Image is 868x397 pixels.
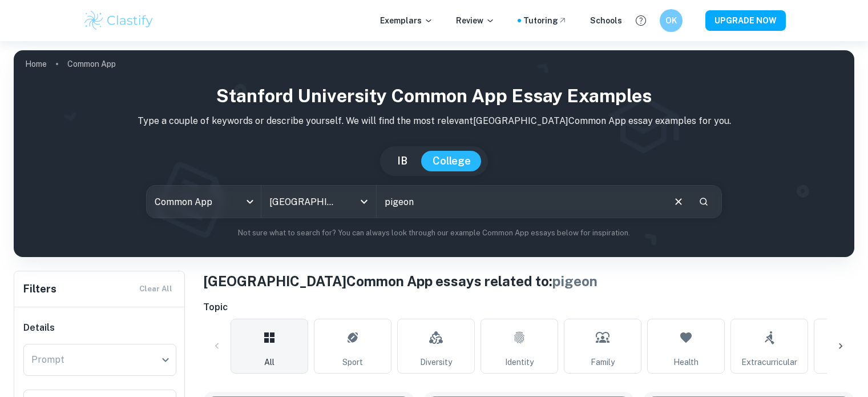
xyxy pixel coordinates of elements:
h6: OK [664,14,677,27]
a: Tutoring [523,14,567,27]
button: Search [694,192,713,211]
p: Type a couple of keywords or describe yourself. We will find the most relevant [GEOGRAPHIC_DATA] ... [23,114,845,128]
span: Diversity [420,356,452,368]
h1: [GEOGRAPHIC_DATA] Common App essays related to: [203,271,854,291]
p: Exemplars [380,14,433,27]
img: Clastify logo [83,9,155,32]
a: Schools [590,14,622,27]
span: Identity [505,356,534,368]
span: All [264,356,274,368]
span: Extracurricular [741,356,797,368]
span: Family [591,356,615,368]
p: Review [456,14,495,27]
button: Clear [668,191,689,212]
button: College [421,151,482,171]
a: Home [25,56,47,72]
img: profile cover [14,50,854,257]
h1: Stanford University Common App Essay Examples [23,82,845,110]
input: E.g. I love building drones, I used to be ashamed of my name... [377,186,663,218]
div: Common App [147,186,261,218]
button: Help and Feedback [631,11,651,30]
h6: Details [23,321,176,335]
p: Common App [67,58,116,70]
button: IB [386,151,419,171]
button: Open [356,194,372,210]
h6: Filters [23,281,56,297]
p: Not sure what to search for? You can always look through our example Common App essays below for ... [23,227,845,239]
span: Sport [342,356,363,368]
button: UPGRADE NOW [705,10,786,31]
button: OK [660,9,683,32]
h6: Topic [203,300,854,314]
span: Health [673,356,699,368]
span: pigeon [552,273,597,289]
